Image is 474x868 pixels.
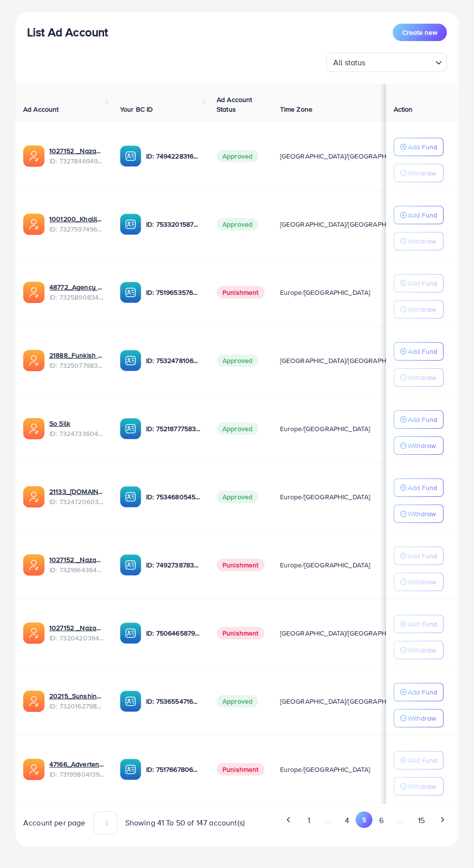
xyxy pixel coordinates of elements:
[408,618,437,630] p: Add Fund
[49,565,104,575] span: ID: 7321664364950503426
[49,419,104,428] a: So Silk
[338,811,355,829] button: Go to page 4
[394,232,444,250] button: Withdraw
[49,361,104,370] span: ID: 7325077983776194562
[23,759,44,780] img: ic-ads-acc.e4c84228.svg
[408,508,436,520] p: Withdraw
[120,759,141,780] img: ic-ba-acc.ded83a64.svg
[280,356,415,365] span: [GEOGRAPHIC_DATA]/[GEOGRAPHIC_DATA]
[394,206,444,224] button: Add Fund
[408,754,437,766] p: Add Fund
[394,615,444,633] button: Add Fund
[280,424,370,434] span: Europe/[GEOGRAPHIC_DATA]
[408,167,436,179] p: Withdraw
[280,288,370,297] span: Europe/[GEOGRAPHIC_DATA]
[120,622,141,644] img: ic-ba-acc.ded83a64.svg
[23,282,44,303] img: ic-ads-acc.e4c84228.svg
[49,350,104,370] div: <span class='underline'>21888_Funkish New_1705502636330</span></br>7325077983776194562
[49,555,104,564] a: 1027152 _Nazaagency_014
[245,811,451,829] ul: Pagination
[49,759,104,769] a: 47166_Advertentieaccount_Jubelle_1704315769821
[23,418,44,439] img: ic-ads-acc.e4c84228.svg
[120,214,141,235] img: ic-ba-acc.ded83a64.svg
[23,350,44,371] img: ic-ads-acc.e4c84228.svg
[23,214,44,235] img: ic-ads-acc.e4c84228.svg
[411,811,431,829] button: Go to page 15
[146,559,201,571] p: ID: 7492738783637520401
[408,372,436,383] p: Withdraw
[300,811,317,829] button: Go to page 1
[394,300,444,318] button: Withdraw
[280,104,312,114] span: Time Zone
[49,623,104,633] a: 1027152 _Nazaagency_oldaccount_004
[217,559,265,571] span: Punishment
[394,368,444,387] button: Withdraw
[49,419,104,438] div: <span class='underline'>So Silk</span></br>7324733604192452609
[394,436,444,455] button: Withdraw
[49,497,104,506] span: ID: 7324720603641184257
[402,28,437,37] span: Create new
[49,292,104,302] span: ID: 7325890834673664002
[434,811,451,828] button: Go to next page
[393,24,447,41] button: Create new
[394,683,444,701] button: Add Fund
[120,691,141,712] img: ic-ba-acc.ded83a64.svg
[23,104,59,114] span: Ad Account
[408,209,437,221] p: Add Fund
[146,764,201,775] p: ID: 7517667806973313042
[49,633,104,643] span: ID: 7320420364126224386
[49,487,104,496] a: 21133_[DOMAIN_NAME]_1705419444943
[146,491,201,503] p: ID: 7534680545914126344
[49,282,104,302] div: <span class='underline'>48772_Agency acc Glanza_1705691905413</span></br>7325890834673664002
[120,282,141,303] img: ic-ba-acc.ded83a64.svg
[394,709,444,727] button: Withdraw
[49,623,104,643] div: <span class='underline'>1027152 _Nazaagency_oldaccount_004</span></br>7320420364126224386
[372,811,390,829] button: Go to page 6
[217,695,258,708] span: Approved
[217,218,258,231] span: Approved
[146,287,201,298] p: ID: 7519653576982134792
[394,777,444,796] button: Withdraw
[394,751,444,769] button: Add Fund
[408,304,436,315] p: Withdraw
[394,342,444,361] button: Add Fund
[217,491,258,503] span: Approved
[217,95,252,114] span: Ad Account Status
[146,150,201,162] p: ID: 7494228316518858759
[23,554,44,576] img: ic-ads-acc.e4c84228.svg
[394,478,444,497] button: Add Fund
[394,274,444,292] button: Add Fund
[408,644,436,656] p: Withdraw
[27,25,108,39] h3: List Ad Account
[394,104,413,114] span: Action
[408,550,437,562] p: Add Fund
[394,505,444,523] button: Withdraw
[331,56,368,70] span: All status
[408,414,437,425] p: Add Fund
[408,277,437,289] p: Add Fund
[49,224,104,234] span: ID: 7327597496786698241
[408,482,437,493] p: Add Fund
[125,817,245,828] span: Showing 41 To 50 of 147 account(s)
[49,487,104,506] div: <span class='underline'>21133_COSIPETS.Pub_1705419444943</span></br>7324720603641184257
[433,825,467,861] iframe: Chat
[49,769,104,779] span: ID: 7319980413970235393
[146,627,201,639] p: ID: 7506465879023091720
[369,54,431,70] input: Search for option
[217,354,258,367] span: Approved
[49,156,104,166] span: ID: 7327846949019926530
[408,712,436,724] p: Withdraw
[408,235,436,247] p: Withdraw
[49,350,104,360] a: 21888_Funkish New_1705502636330
[394,573,444,591] button: Withdraw
[408,576,436,588] p: Withdraw
[146,695,201,707] p: ID: 7536554716026060816
[146,423,201,434] p: ID: 7521877758339940369
[280,219,415,229] span: [GEOGRAPHIC_DATA]/[GEOGRAPHIC_DATA]
[394,547,444,565] button: Add Fund
[394,138,444,156] button: Add Fund
[49,214,104,224] a: 1001200_Khalil_odai_1706089268800
[217,150,258,162] span: Approved
[49,429,104,438] span: ID: 7324733604192452609
[23,486,44,507] img: ic-ads-acc.e4c84228.svg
